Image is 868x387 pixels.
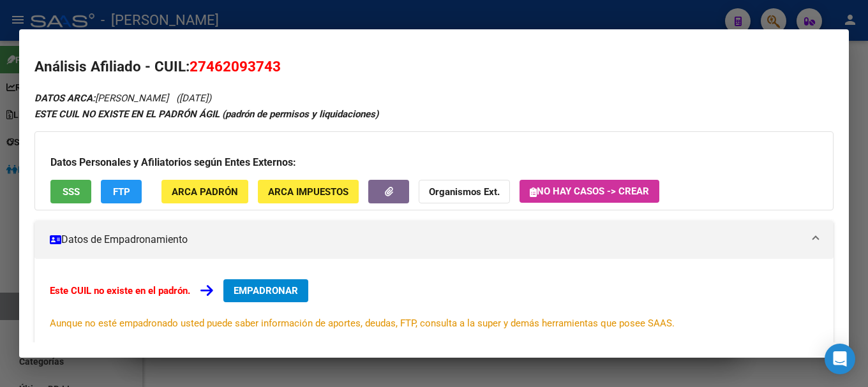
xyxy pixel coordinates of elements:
[268,186,348,198] span: ARCA Impuestos
[530,186,649,197] span: No hay casos -> Crear
[825,344,855,374] div: Open Intercom Messenger
[50,285,190,296] strong: Este CUIL no existe en el padrón.
[34,92,95,104] strong: DATOS ARCA:
[419,180,510,203] button: Organismos Ext.
[234,285,298,296] span: EMPADRONAR
[176,92,211,104] span: ([DATE])
[161,180,248,203] button: ARCA Padrón
[172,186,238,198] span: ARCA Padrón
[50,180,91,203] button: SSS
[34,92,168,104] span: [PERSON_NAME]
[113,186,130,198] span: FTP
[50,155,818,170] h3: Datos Personales y Afiliatorios según Entes Externos:
[429,186,500,198] strong: Organismos Ext.
[50,318,675,329] span: Aunque no esté empadronado usted puede saber información de aportes, deudas, FTP, consulta a la s...
[520,180,659,203] button: No hay casos -> Crear
[50,232,803,247] mat-panel-title: Datos de Empadronamiento
[223,279,308,302] button: EMPADRONAR
[34,259,834,351] div: Datos de Empadronamiento
[34,221,834,259] mat-expansion-panel-header: Datos de Empadronamiento
[258,180,359,203] button: ARCA Impuestos
[34,56,834,78] h2: Análisis Afiliado - CUIL:
[190,58,281,75] span: 27462093743
[101,180,142,203] button: FTP
[34,108,378,120] strong: ESTE CUIL NO EXISTE EN EL PADRÓN ÁGIL (padrón de permisos y liquidaciones)
[63,186,80,198] span: SSS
